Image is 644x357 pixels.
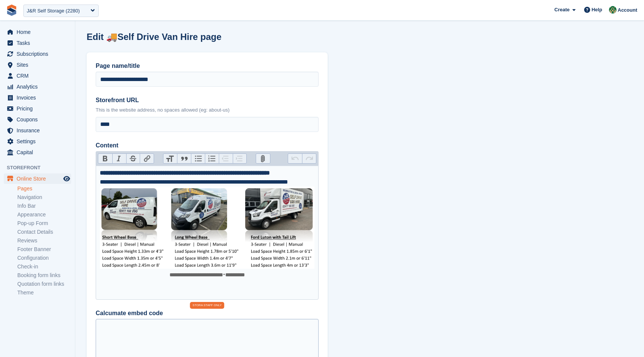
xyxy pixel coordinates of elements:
div: J&R Self Storage (2280) [27,7,80,15]
span: Online Store [17,173,62,184]
label: Calcumate embed code [96,309,319,318]
button: Quote [177,154,191,164]
a: menu [4,114,71,125]
label: Content [96,141,319,150]
label: Storefront URL [96,96,319,105]
p: This is the website address, no spaces allowed (eg: about-us) [96,106,319,114]
a: Contact Details [17,228,71,236]
span: Insurance [17,125,62,136]
button: Strikethrough [126,154,140,164]
img: stora-icon-8386f47178a22dfd0bd8f6a31ec36ba5ce8667c1dd55bd0f319d3a0aa187defe.svg [6,5,17,16]
button: Heading [163,154,177,164]
a: menu [4,136,71,147]
button: Undo [288,154,302,164]
a: Info Bar [17,202,71,210]
button: Numbers [205,154,219,164]
span: Coupons [17,114,62,125]
a: menu [4,38,71,48]
a: menu [4,103,71,114]
button: Link [140,154,154,164]
span: Tasks [17,38,62,48]
span: Account [618,6,637,14]
a: Booking form links [17,272,71,279]
span: Sites [17,60,62,70]
span: Invoices [17,92,62,103]
img: Van%20Dimensions%20Page.png [100,187,315,269]
button: Attach Files [256,154,270,164]
a: Navigation [17,194,71,201]
label: Page name/title [96,61,319,70]
span: Analytics [17,81,62,92]
a: Pop-up Form [17,220,71,227]
span: Subscriptions [17,49,62,59]
a: menu [4,125,71,136]
span: Create [554,6,569,14]
button: Decrease Level [219,154,233,164]
span: Home [17,27,62,37]
a: menu [4,70,71,81]
a: Reviews [17,237,71,244]
a: Quotation form links [17,280,71,288]
trix-editor: Content [96,165,319,299]
button: Redo [302,154,316,164]
span: CRM [17,70,62,81]
a: Footer Banner [17,246,71,253]
a: menu [4,60,71,70]
span: Help [592,6,602,14]
a: Pages [17,185,71,192]
a: Configuration [17,254,71,262]
a: Check-in [17,263,71,270]
span: Settings [17,136,62,147]
a: Preview store [62,174,71,183]
a: menu [4,92,71,103]
img: Aaron [609,6,617,14]
a: menu [4,81,71,92]
span: Capital [17,147,62,158]
button: Italic [112,154,126,164]
h1: Edit 🚚Self Drive Van Hire page [87,32,221,42]
span: Storefront [7,164,75,172]
a: menu [4,147,71,158]
a: menu [4,173,71,184]
button: Bullets [191,154,205,164]
a: menu [4,49,71,59]
span: Pricing [17,103,62,114]
a: Appearance [17,211,71,218]
button: Bold [98,154,112,164]
button: Increase Level [233,154,247,164]
a: menu [4,27,71,37]
a: Theme [17,289,71,296]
